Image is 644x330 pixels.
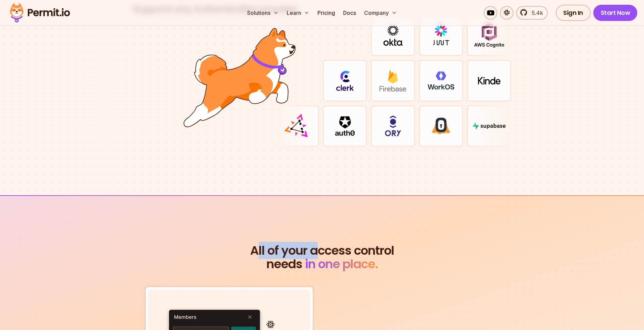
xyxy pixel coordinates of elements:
a: Sign In [556,5,591,21]
button: Solutions [244,6,281,20]
span: 5.4k [528,9,543,17]
a: Pricing [315,6,338,20]
span: All of your access control [127,244,517,257]
h2: needs [127,244,517,271]
a: Start Now [593,5,638,21]
span: in one place. [305,255,378,273]
img: Permit logo [7,1,73,24]
a: 5.4k [516,6,548,20]
button: Company [361,6,400,20]
a: Docs [340,6,359,20]
button: Learn [284,6,312,20]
